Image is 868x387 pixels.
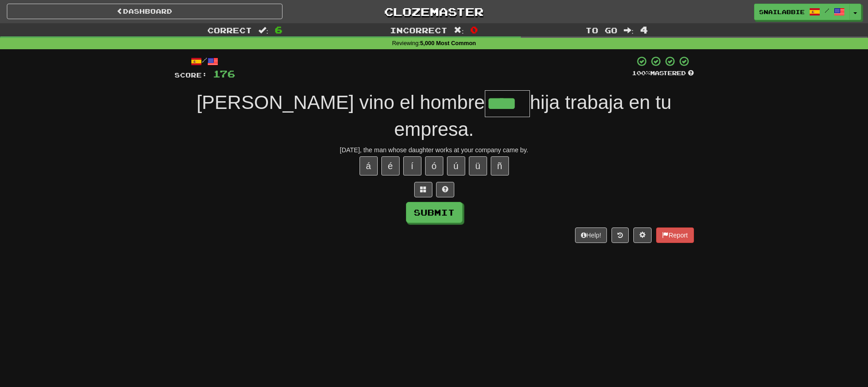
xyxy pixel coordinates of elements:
button: Report [656,227,693,243]
button: ú [447,156,465,175]
button: á [360,156,378,175]
div: / [175,56,235,67]
span: / [825,7,829,14]
span: : [258,26,268,34]
span: 4 [640,24,648,35]
span: 100 % [632,69,650,77]
div: Mastered [632,69,694,77]
button: Submit [406,202,462,223]
span: hija trabaja en tu empresa. [394,92,672,140]
span: To go [586,26,617,35]
button: Switch sentence to multiple choice alt+p [414,182,432,197]
a: Clozemaster [296,4,572,20]
span: Incorrect [390,26,447,35]
span: 176 [213,68,235,79]
a: Dashboard [7,4,282,19]
span: : [454,26,464,34]
button: ó [425,156,443,175]
button: Round history (alt+y) [611,227,629,243]
div: [DATE], the man whose daughter works at your company came by. [175,145,694,155]
button: í [403,156,421,175]
strong: 5,000 Most Common [420,40,476,46]
span: Correct [207,26,252,35]
button: ñ [491,156,509,175]
span: : [624,26,634,34]
span: Snailabbie [759,8,805,16]
button: Help! [575,227,607,243]
a: Snailabbie / [754,4,850,20]
button: Single letter hint - you only get 1 per sentence and score half the points! alt+h [436,182,454,197]
button: ü [469,156,487,175]
span: 6 [275,24,282,35]
span: Score: [175,71,207,79]
button: é [381,156,400,175]
span: [PERSON_NAME] vino el hombre [196,92,485,113]
span: 0 [470,24,478,35]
